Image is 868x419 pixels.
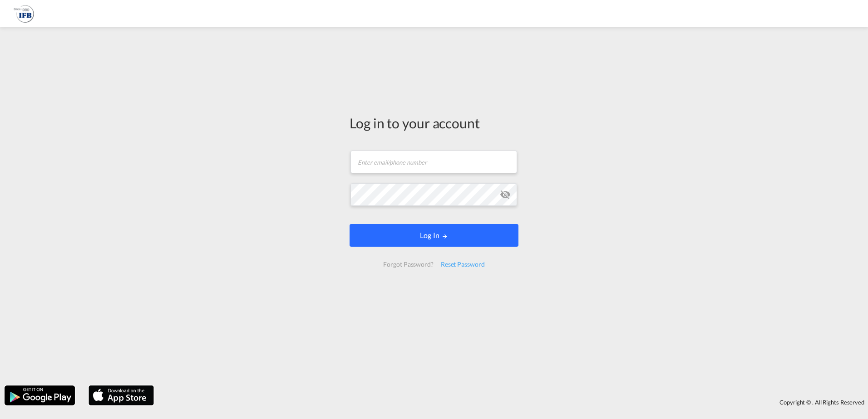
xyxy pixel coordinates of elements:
[500,189,511,200] md-icon: icon-eye-off
[158,395,868,410] div: Copyright © . All Rights Reserved
[14,4,34,24] img: b628ab10256c11eeb52753acbc15d091.png
[380,256,437,273] div: Forgot Password?
[4,385,76,406] img: google.png
[437,256,488,273] div: Reset Password
[350,224,518,247] button: LOGIN
[88,385,155,406] img: apple.png
[350,113,518,132] div: Log in to your account
[350,151,517,173] input: Enter email/phone number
